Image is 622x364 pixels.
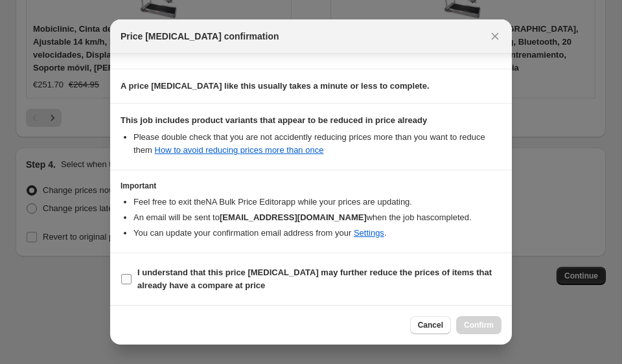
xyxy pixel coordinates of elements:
b: A price [MEDICAL_DATA] like this usually takes a minute or less to complete. [121,81,430,91]
li: You can update your confirmation email address from your . [133,227,501,240]
h3: Important [121,181,501,191]
button: Close [486,27,504,45]
b: This job includes product variants that appear to be reduced in price already [121,115,427,125]
li: An email will be sent to when the job has completed . [133,211,501,224]
span: Price [MEDICAL_DATA] confirmation [121,30,279,43]
b: [EMAIL_ADDRESS][DOMAIN_NAME] [220,212,367,222]
span: Cancel [418,320,443,330]
button: Cancel [410,316,451,334]
li: Please double check that you are not accidently reducing prices more than you want to reduce them [133,131,501,157]
a: How to avoid reducing prices more than once [155,145,324,155]
a: Settings [354,228,384,238]
li: Feel free to exit the NA Bulk Price Editor app while your prices are updating. [133,196,501,209]
b: I understand that this price [MEDICAL_DATA] may further reduce the prices of items that already h... [137,267,492,290]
